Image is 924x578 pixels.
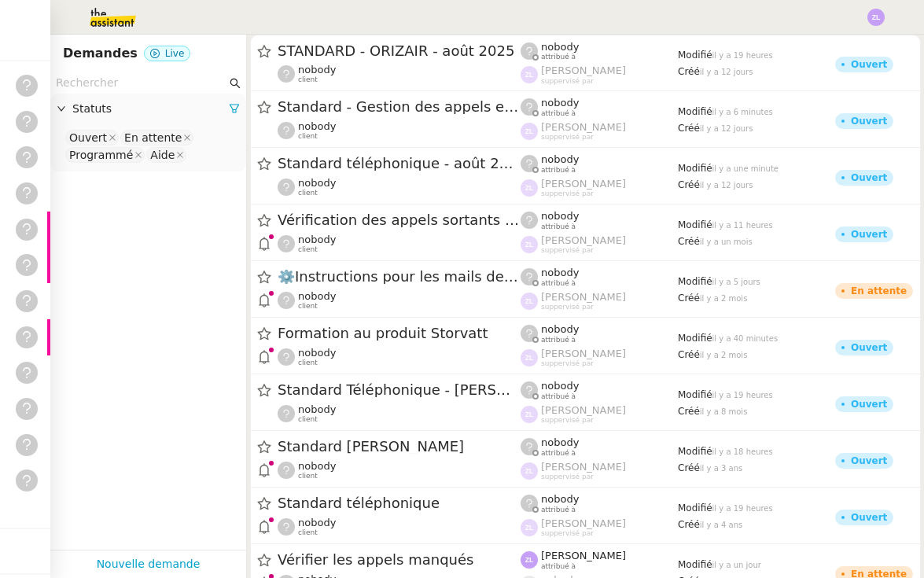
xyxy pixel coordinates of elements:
[278,496,521,510] span: Standard téléphonique
[541,404,626,416] span: [PERSON_NAME]
[541,529,594,538] span: suppervisé par
[541,303,594,311] span: suppervisé par
[541,178,626,190] span: [PERSON_NAME]
[521,97,678,117] app-user-label: attribué à
[521,234,678,255] app-user-label: suppervisé par
[541,348,626,359] span: [PERSON_NAME]
[541,53,576,61] span: attribué à
[678,406,700,417] span: Créé
[541,473,594,481] span: suppervisé par
[521,123,538,140] img: svg
[521,323,678,344] app-user-label: attribué à
[851,60,887,69] div: Ouvert
[851,230,887,239] div: Ouvert
[541,359,594,368] span: suppervisé par
[278,290,521,311] app-user-detailed-label: client
[851,173,887,182] div: Ouvert
[541,153,579,165] span: nobody
[541,461,626,473] span: [PERSON_NAME]
[700,68,753,76] span: il y a 12 jours
[298,403,336,415] span: nobody
[278,270,521,284] span: ⚙️Instructions pour les mails de point
[541,77,594,86] span: suppervisé par
[541,336,576,344] span: attribué à
[541,223,576,231] span: attribué à
[72,100,229,118] span: Statuts
[278,326,521,341] span: Formation au produit Storvatt
[521,550,678,570] app-user-label: attribué à
[56,74,226,92] input: Rechercher
[69,131,107,145] div: Ouvert
[521,551,538,569] img: svg
[541,41,579,53] span: nobody
[521,436,678,457] app-user-label: attribué à
[521,121,678,142] app-user-label: suppervisé par
[278,440,521,454] span: Standard [PERSON_NAME]
[298,415,318,424] span: client
[712,504,773,513] span: il y a 19 heures
[298,189,318,197] span: client
[521,519,538,536] img: svg
[97,555,201,573] a: Nouvelle demande
[700,521,742,529] span: il y a 4 ans
[851,286,907,296] div: En attente
[541,506,576,514] span: attribué à
[541,517,626,529] span: [PERSON_NAME]
[521,66,538,83] img: svg
[541,392,576,401] span: attribué à
[521,349,538,366] img: svg
[521,179,538,197] img: svg
[521,404,678,425] app-user-label: suppervisé par
[541,493,579,505] span: nobody
[521,236,538,253] img: svg
[678,349,700,360] span: Créé
[678,559,712,570] span: Modifié
[69,148,133,162] div: Programmé
[700,351,748,359] span: il y a 2 mois
[278,403,521,424] app-user-detailed-label: client
[278,234,521,254] app-user-detailed-label: client
[541,380,579,392] span: nobody
[278,100,521,114] span: Standard - Gestion des appels entrants - août 2025
[678,333,712,344] span: Modifié
[278,44,521,58] span: STANDARD - ORIZAIR - août 2025
[851,343,887,352] div: Ouvert
[678,462,700,473] span: Créé
[541,550,626,561] span: [PERSON_NAME]
[678,163,712,174] span: Modifié
[712,334,779,343] span: il y a 40 minutes
[678,276,712,287] span: Modifié
[278,120,521,141] app-user-detailed-label: client
[298,234,336,245] span: nobody
[541,436,579,448] span: nobody
[278,383,521,397] span: Standard Téléphonique - [PERSON_NAME]/Addingwell
[278,177,521,197] app-user-detailed-label: client
[851,513,887,522] div: Ouvert
[521,210,678,230] app-user-label: attribué à
[298,472,318,480] span: client
[541,121,626,133] span: [PERSON_NAME]
[298,290,336,302] span: nobody
[712,561,761,569] span: il y a un jour
[678,123,700,134] span: Créé
[298,245,318,254] span: client
[278,347,521,367] app-user-detailed-label: client
[541,64,626,76] span: [PERSON_NAME]
[521,178,678,198] app-user-label: suppervisé par
[678,293,700,304] span: Créé
[146,147,186,163] nz-select-item: Aide
[521,406,538,423] img: svg
[150,148,175,162] div: Aide
[65,130,119,145] nz-select-item: Ouvert
[678,179,700,190] span: Créé
[851,456,887,466] div: Ouvert
[298,347,336,359] span: nobody
[521,291,678,311] app-user-label: suppervisé par
[278,553,521,567] span: Vérifier les appels manqués
[712,447,773,456] span: il y a 18 heures
[678,503,712,514] span: Modifié
[298,75,318,84] span: client
[298,64,336,75] span: nobody
[851,399,887,409] div: Ouvert
[541,449,576,458] span: attribué à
